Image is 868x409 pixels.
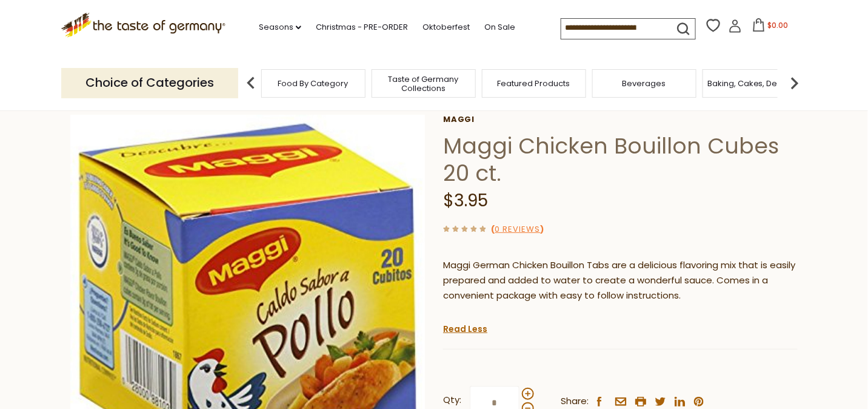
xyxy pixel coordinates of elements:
strong: Qty: [443,393,461,408]
a: Food By Category [278,79,349,88]
h1: Maggi Chicken Bouillon Cubes 20 ct. [443,132,798,187]
a: Christmas - PRE-ORDER [316,21,408,34]
a: Baking, Cakes, Desserts [707,79,801,88]
p: Choice of Categories [61,68,238,98]
span: ( ) [492,223,544,235]
p: Maggi German Chicken Bouillon Tabs are a delicious flavoring mix that is easily prepared and adde... [443,258,798,303]
a: 0 Reviews [495,223,541,236]
img: previous arrow [239,71,263,95]
span: $0.00 [768,20,789,30]
a: On Sale [484,21,515,34]
a: Taste of Germany Collections [375,75,472,93]
button: $0.00 [744,18,796,36]
a: Seasons [259,21,301,34]
a: Read Less [443,323,487,335]
a: Oktoberfest [422,21,470,34]
a: Beverages [623,79,666,88]
img: next arrow [783,71,807,95]
span: Share: [561,394,589,409]
a: Featured Products [498,79,570,88]
a: Maggi [443,115,798,124]
span: $3.95 [443,189,488,212]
